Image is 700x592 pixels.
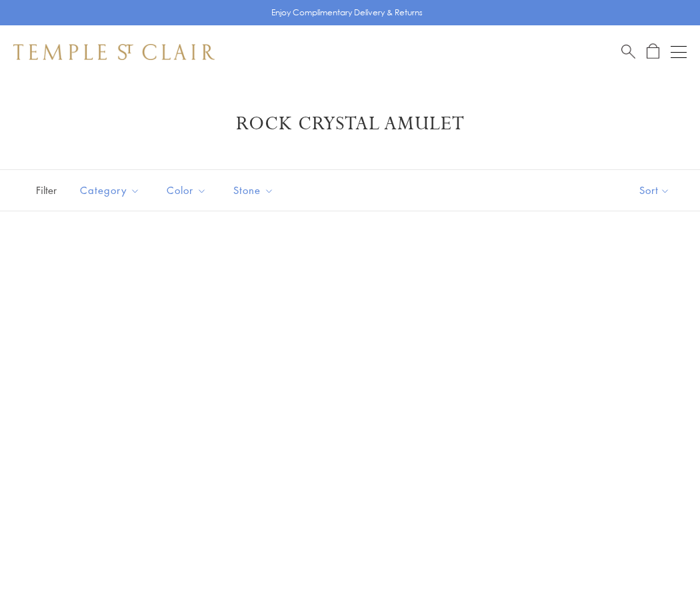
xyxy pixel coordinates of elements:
[227,182,284,199] span: Stone
[157,175,217,205] button: Color
[13,44,215,60] img: Temple St. Clair
[671,44,687,60] button: Open navigation
[70,175,150,205] button: Category
[271,6,423,19] p: Enjoy Complimentary Delivery & Returns
[33,112,667,136] h1: Rock Crystal Amulet
[73,182,150,199] span: Category
[160,182,217,199] span: Color
[223,175,284,205] button: Stone
[647,43,659,60] a: Open Shopping Bag
[609,170,700,211] button: Show sort by
[621,43,635,60] a: Search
